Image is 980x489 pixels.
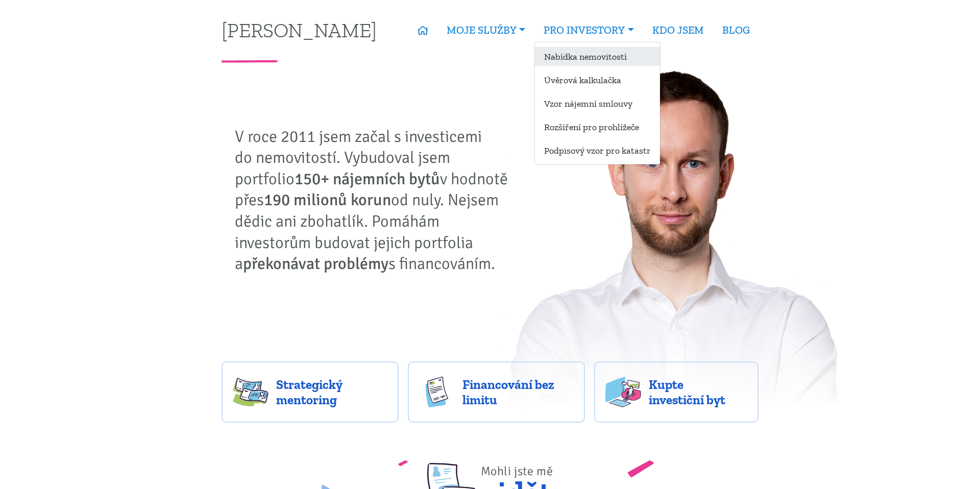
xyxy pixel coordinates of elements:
p: V roce 2011 jsem začal s investicemi do nemovitostí. Vybudoval jsem portfolio v hodnotě přes od n... [235,126,516,275]
a: BLOG [713,18,759,42]
strong: 150+ nájemních bytů [295,169,440,189]
a: Úvěrová kalkulačka [535,70,660,89]
a: Financování bez limitu [408,361,585,423]
img: strategy [233,377,268,407]
span: Mohli jste mě [481,463,553,479]
a: Vzor nájemní smlouvy [535,94,660,113]
a: Nabídka nemovitostí [535,47,660,66]
span: Financování bez limitu [462,377,574,407]
a: PRO INVESTORY [534,18,643,42]
span: Kupte investiční byt [649,377,748,407]
a: Strategický mentoring [222,361,399,423]
a: [PERSON_NAME] [222,20,377,40]
a: Podpisový vzor pro katastr [535,141,660,160]
img: flats [605,377,641,407]
img: finance [419,377,455,407]
a: Kupte investiční byt [594,361,759,423]
a: MOJE SLUŽBY [437,18,534,42]
span: Strategický mentoring [276,377,387,407]
a: Rozšíření pro prohlížeče [535,117,660,136]
a: KDO JSEM [643,18,713,42]
strong: překonávat problémy [243,254,388,274]
strong: 190 milionů korun [264,190,391,210]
